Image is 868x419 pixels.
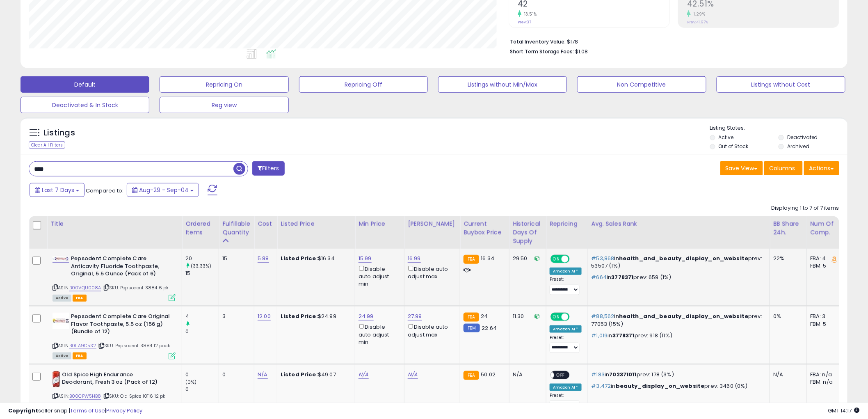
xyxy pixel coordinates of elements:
div: Disable auto adjust max [408,264,454,280]
small: Prev: 41.97% [687,20,708,25]
div: ASIN: [53,255,176,300]
button: Deactivated & In Stock [21,97,149,113]
span: | SKU: Old Spice 10116 12 pk [103,393,166,399]
div: 15 [185,270,219,277]
button: Listings without Min/Max [438,76,567,93]
span: OFF [569,314,582,321]
a: 15.99 [359,254,372,263]
a: N/A [258,371,267,379]
label: Active [719,134,734,141]
div: FBM: 5 [810,262,837,270]
span: Columns [770,164,795,172]
div: 29.50 [513,255,540,262]
div: FBA: 3 [810,313,837,320]
div: Title [50,220,178,228]
div: 0 [185,328,219,335]
span: beauty_display_on_website [616,382,705,390]
div: FBA: 4 [810,255,837,262]
div: BB Share 24h. [773,220,803,237]
div: [PERSON_NAME] [408,220,457,228]
li: $178 [510,36,833,46]
span: 2025-09-12 14:17 GMT [828,407,860,414]
div: Repricing [550,220,585,228]
img: 41seoj3i8GL._SL40_.jpg [53,256,69,261]
div: Ordered Items [185,220,215,237]
div: Min Price [359,220,401,228]
span: 16.34 [481,254,495,262]
button: Aug-29 - Sep-04 [127,183,199,197]
a: N/A [408,371,418,379]
b: Listed Price: [281,312,318,320]
small: FBM [464,324,480,332]
a: B00VQU008A [69,284,101,291]
div: Amazon AI * [550,268,582,275]
p: in prev: 53507 (1%) [592,255,764,270]
div: Disable auto adjust max [408,323,454,339]
button: Default [21,76,149,93]
div: Historical Days Of Supply [513,220,543,245]
small: 13.51% [521,11,537,17]
a: 16.99 [408,254,421,263]
div: 22% [773,255,800,262]
a: B00CPW5HB8 [69,393,101,400]
img: 41o-CvJxZrL._SL40_.jpg [53,313,69,329]
div: Fulfillable Quantity [222,220,251,237]
b: Old Spice High Endurance Deodorant, Fresh 3 oz (Pack of 12) [62,371,162,388]
h5: Listings [43,127,75,139]
div: Current Buybox Price [464,220,506,237]
div: ASIN: [53,371,176,409]
a: 12.00 [258,312,271,321]
img: 41tyeebv3cL._SL40_.jpg [53,371,60,387]
button: Columns [764,161,803,175]
div: 0 [222,371,248,378]
p: in prev: 77053 (15%) [592,313,764,327]
a: N/A [359,371,368,379]
div: 0% [773,313,800,320]
small: (33.33%) [191,263,211,269]
span: health_and_beauty_display_on_website [619,254,748,262]
div: FBM: n/a [810,378,837,386]
span: #664 [592,273,607,281]
strong: Copyright [8,407,38,414]
p: in prev: 3460 (0%) [592,382,764,390]
span: 3778371 [612,332,635,339]
b: Pepsodent Complete Care Original Flavor Toothpaste, 5.5 oz (156 g) (Bundle of 12) [71,313,171,338]
div: $24.99 [281,313,349,320]
p: in prev: 178 (3%) [592,371,764,378]
span: Aug-29 - Sep-04 [139,186,189,194]
p: Listing States: [710,124,847,132]
button: Actions [804,161,839,175]
div: 0 [185,386,219,393]
a: 27.99 [408,312,422,321]
div: Displaying 1 to 7 of 7 items [772,204,839,212]
span: ON [551,256,562,263]
span: | SKU: Pepsodent 3884 12 pack [98,342,170,349]
span: health_and_beauty_display_on_website [619,312,748,320]
div: Preset: [550,277,582,295]
span: #53,868 [592,254,614,262]
a: 5.88 [258,254,269,263]
span: All listings currently available for purchase on Amazon [53,295,71,302]
span: #1,019 [592,332,608,339]
b: Pepsodent Complete Care Anticavity Fluoride Toothpaste, Original, 5.5 Ounce (Pack of 6) [71,255,171,280]
span: OFF [569,256,582,263]
button: Last 7 Days [30,183,85,197]
p: in prev: 659 (1%) [592,274,764,281]
label: Out of Stock [719,143,749,150]
span: #3,472 [592,382,611,390]
a: 24.99 [359,312,374,321]
button: Save View [720,161,763,175]
span: FBA [73,295,87,302]
div: $49.07 [281,371,349,378]
div: Disable auto adjust min [359,323,398,346]
span: 50.02 [481,371,496,378]
div: Num of Comp. [810,220,840,237]
div: Disable auto adjust min [359,264,398,288]
span: OFF [555,371,568,378]
div: 15 [222,255,248,262]
div: 20 [185,255,219,262]
a: Privacy Policy [106,407,142,414]
label: Deactivated [787,134,818,141]
div: Amazon AI * [550,325,582,333]
div: FBA: n/a [810,371,837,378]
